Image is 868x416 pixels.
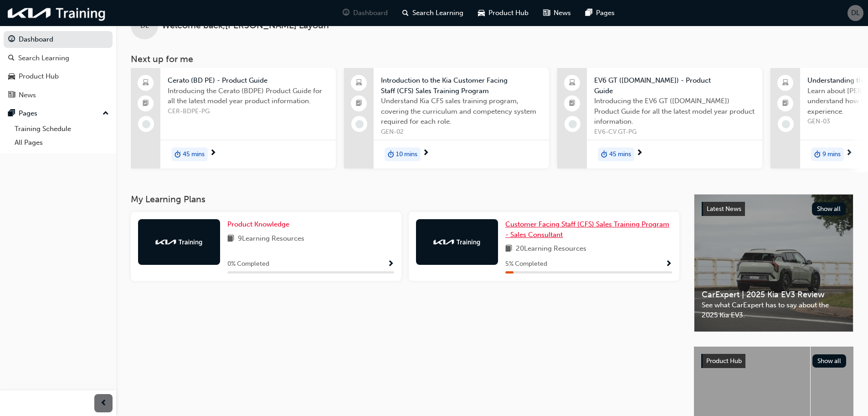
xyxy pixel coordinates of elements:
a: Latest NewsShow all [702,202,846,216]
span: guage-icon [8,36,15,44]
a: guage-iconDashboard [335,4,395,22]
span: next-icon [422,149,429,158]
h3: Next up for me [116,54,868,64]
button: Show Progress [665,258,672,270]
a: pages-iconPages [578,4,622,22]
span: Pages [596,8,615,18]
span: book-icon [505,243,512,255]
span: 9 mins [822,149,841,160]
span: Product Hub [488,8,529,18]
a: Training Schedule [11,122,113,136]
span: CER-BDPE-PG [168,106,329,117]
span: news-icon [8,91,15,100]
a: car-iconProduct Hub [471,4,536,22]
span: pages-icon [8,110,15,118]
span: Understand Kia CFS sales training program, covering the curriculum and competency system required... [381,96,542,127]
span: 5 % Completed [505,259,547,269]
button: Show all [812,354,847,368]
button: Pages [4,105,113,122]
span: 45 mins [609,149,631,160]
a: search-iconSearch Learning [395,4,471,22]
span: News [554,8,571,18]
a: EV6 GT ([DOMAIN_NAME]) - Product GuideIntroducing the EV6 GT ([DOMAIN_NAME]) Product Guide for al... [557,68,762,169]
span: prev-icon [100,398,107,409]
span: duration-icon [814,148,821,160]
span: Introduction to the Kia Customer Facing Staff (CFS) Sales Training Program [381,75,542,96]
span: 0 % Completed [227,259,269,269]
a: news-iconNews [536,4,578,22]
span: duration-icon [388,148,394,160]
a: Cerato (BD PE) - Product GuideIntroducing the Cerato (BDPE) Product Guide for all the latest mode... [131,68,336,169]
span: EV6-CV.GT-PG [594,127,755,137]
span: Introducing the EV6 GT ([DOMAIN_NAME]) Product Guide for all the latest model year product inform... [594,96,755,127]
div: Search Learning [18,53,69,63]
a: Search Learning [4,50,113,67]
span: guage-icon [343,7,349,19]
span: up-icon [103,108,109,120]
a: Product Hub [4,68,113,85]
span: laptop-icon [356,77,362,89]
span: Introducing the Cerato (BDPE) Product Guide for all the latest model year product information. [168,86,329,106]
span: Product Knowledge [227,220,289,228]
a: Customer Facing Staff (CFS) Sales Training Program - Sales Consultant [505,219,672,240]
a: Latest NewsShow allCarExpert | 2025 Kia EV3 ReviewSee what CarExpert has to say about the 2025 Ki... [694,194,853,332]
span: Dashboard [353,8,388,18]
a: Product Knowledge [227,219,293,230]
div: Product Hub [19,71,59,82]
span: See what CarExpert has to say about the 2025 Kia EV3. [702,300,846,321]
h3: My Learning Plans [131,194,679,205]
span: Customer Facing Staff (CFS) Sales Training Program - Sales Consultant [505,220,669,239]
span: GEN-02 [381,127,542,137]
img: kia-training [5,4,109,22]
span: duration-icon [175,148,181,160]
span: learningRecordVerb_NONE-icon [142,120,150,128]
span: 20 Learning Resources [516,243,586,255]
span: learningRecordVerb_NONE-icon [782,120,790,128]
span: learningRecordVerb_NONE-icon [355,120,364,128]
span: learningRecordVerb_NONE-icon [569,120,577,128]
div: News [19,90,36,100]
span: booktick-icon [356,98,362,110]
span: Latest News [707,205,741,213]
button: Show all [812,202,846,216]
span: next-icon [636,149,643,158]
button: DashboardSearch LearningProduct HubNews [4,29,113,105]
a: Introduction to the Kia Customer Facing Staff (CFS) Sales Training ProgramUnderstand Kia CFS sale... [344,68,549,169]
span: 10 mins [396,149,417,160]
button: DL [847,5,863,21]
span: EV6 GT ([DOMAIN_NAME]) - Product Guide [594,75,755,96]
span: Search Learning [412,8,463,18]
span: search-icon [8,54,15,63]
img: kia-training [432,237,482,247]
span: car-icon [478,7,485,19]
span: DL [851,8,860,18]
span: Show Progress [387,260,394,269]
button: Show Progress [387,258,394,270]
span: Cerato (BD PE) - Product Guide [168,75,329,86]
span: laptop-icon [143,77,149,89]
span: laptop-icon [782,77,789,89]
span: booktick-icon [782,98,789,110]
img: kia-training [154,237,204,247]
span: laptop-icon [569,77,575,89]
a: Dashboard [4,31,113,48]
span: CarExpert | 2025 Kia EV3 Review [702,290,846,300]
span: book-icon [227,233,234,245]
a: All Pages [11,136,113,150]
span: search-icon [402,7,409,19]
div: Pages [19,108,37,119]
span: pages-icon [586,7,592,19]
span: duration-icon [601,148,607,160]
span: next-icon [846,149,853,158]
span: Show Progress [665,260,672,269]
a: News [4,87,113,104]
span: booktick-icon [143,98,149,110]
span: next-icon [210,149,216,158]
a: Product HubShow all [701,354,846,369]
span: booktick-icon [569,98,575,110]
span: 45 mins [183,149,205,160]
span: car-icon [8,73,15,81]
span: 9 Learning Resources [238,233,304,245]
